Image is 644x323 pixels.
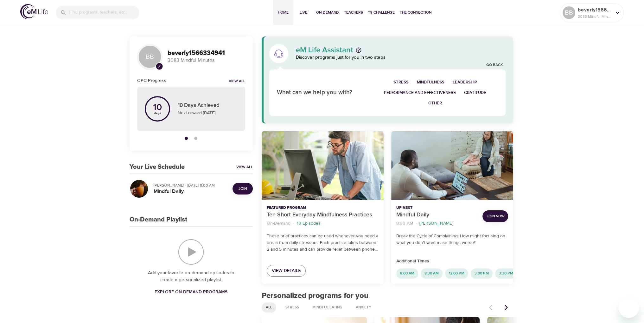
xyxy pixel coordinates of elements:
[471,268,493,279] div: 3:00 PM
[578,6,611,14] p: beverly1566334941
[563,6,575,19] div: BB
[309,305,346,310] span: Mindful Eating
[352,305,375,310] span: Anxiety
[20,4,48,19] img: logo
[168,57,245,64] p: 3083 Mindful Minutes
[578,14,611,19] p: 3083 Mindful Minutes
[380,88,460,98] button: Performance and Effectiveness
[282,305,303,310] span: Stress
[153,103,162,112] p: 10
[130,216,187,223] h3: On-Demand Playlist
[296,46,353,54] p: eM Life Assistant
[389,77,413,88] button: Stress
[416,219,417,228] li: ·
[274,49,284,59] img: eM Life Assistant
[262,302,276,313] div: All
[499,300,513,314] button: Next items
[168,49,245,57] h3: beverly1566334941
[344,9,363,16] span: Teachers
[619,298,639,318] iframe: Button to launch messaging window
[262,131,384,200] button: Ten Short Everyday Mindfulness Practices
[142,269,240,284] p: Add your favorite on-demand episodes to create a personalized playlist.
[396,220,413,227] p: 8:00 AM
[424,98,446,109] button: Other
[297,220,321,227] p: 10 Episodes
[267,205,379,211] p: Featured Program
[453,79,477,86] span: Leadership
[262,305,276,310] span: All
[464,89,486,96] span: Gratitude
[393,79,409,86] span: Stress
[293,219,294,228] li: ·
[267,211,379,219] p: Ten Short Everyday Mindfulness Practices
[178,102,238,110] p: 10 Days Achieved
[267,219,379,228] nav: breadcrumb
[396,211,477,219] p: Mindful Daily
[239,185,247,192] span: Join
[152,286,230,298] a: Explore On-Demand Programs
[471,271,493,276] span: 3:00 PM
[449,77,481,88] button: Leadership
[400,9,431,16] span: The Connection
[130,163,185,171] h3: Your Live Schedule
[277,88,365,97] p: What can we help you with?
[486,63,502,68] a: Go Back
[396,205,477,211] p: Up Next
[229,79,245,84] a: View all notifications
[262,291,513,300] h2: Personalized programs for you
[413,77,449,88] button: Mindfulness
[428,100,442,107] span: Other
[396,271,418,276] span: 8:00 AM
[137,44,163,69] div: BB
[486,213,504,220] span: Join Now
[267,233,379,253] p: These brief practices can be used whenever you need a break from daily stressors. Each practice t...
[482,210,508,222] button: Join Now
[308,302,347,313] div: Mindful Eating
[155,288,227,296] span: Explore On-Demand Programs
[296,54,506,61] p: Discover programs just for you in two steps
[137,77,166,84] h6: OPC Progress
[272,267,301,275] span: View Details
[368,9,395,16] span: 1% Challenge
[396,219,477,228] nav: breadcrumb
[396,233,508,246] p: Break the Cycle of Complaining: How might focusing on what you don't want make things worse?
[421,268,443,279] div: 8:30 AM
[396,268,418,279] div: 8:00 AM
[178,110,238,116] p: Next reward [DATE]
[276,9,291,16] span: Home
[153,112,162,115] p: days
[236,164,253,170] a: View All
[296,9,311,16] span: Live
[445,271,468,276] span: 12:00 PM
[267,265,306,277] a: View Details
[460,88,490,98] button: Gratitude
[281,302,303,313] div: Stress
[178,239,204,265] img: On-Demand Playlist
[417,79,444,86] span: Mindfulness
[495,271,517,276] span: 3:30 PM
[316,9,339,16] span: On-Demand
[419,220,453,227] p: [PERSON_NAME]
[495,268,517,279] div: 3:30 PM
[445,268,468,279] div: 12:00 PM
[421,271,443,276] span: 8:30 AM
[233,183,253,194] button: Join
[384,89,456,96] span: Performance and Effectiveness
[69,6,139,19] input: Find programs, teachers, etc...
[154,188,227,195] h5: Mindful Daily
[352,302,375,313] div: Anxiety
[391,131,513,200] button: Mindful Daily
[267,220,290,227] p: On-Demand
[154,182,227,188] p: [PERSON_NAME] · [DATE] 8:00 AM
[396,258,508,265] p: Additional Times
